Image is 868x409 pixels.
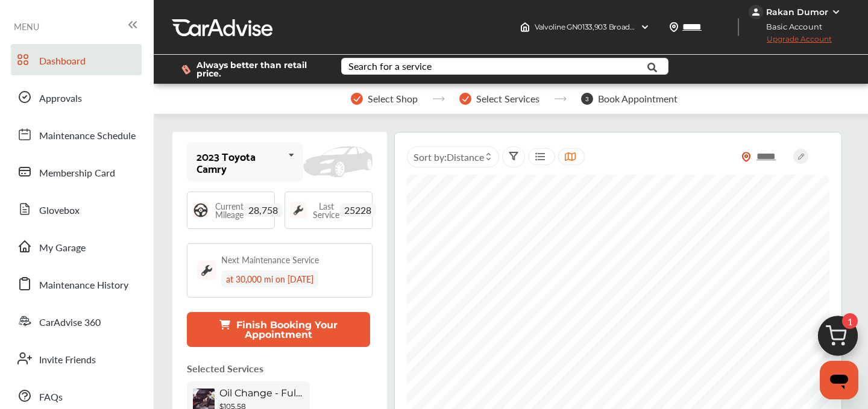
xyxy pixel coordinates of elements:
img: maintenance_logo [290,202,307,219]
span: 25228 [339,204,376,217]
div: at 30,000 mi on [DATE] [221,270,318,287]
span: Approvals [39,91,82,107]
span: Select Shop [368,93,418,104]
img: header-divider.bc55588e.svg [738,18,739,36]
a: Glovebox [11,193,142,225]
a: Maintenance History [11,268,142,299]
a: CarAdvise 360 [11,305,142,337]
span: My Garage [39,240,86,256]
span: Last Service [313,202,339,219]
span: Current Mileage [215,202,244,219]
span: Membership Card [39,166,115,181]
img: steering_logo [192,202,209,219]
div: Next Maintenance Service [221,254,319,266]
span: 3 [581,93,593,105]
img: maintenance_logo [197,261,216,280]
a: Maintenance Schedule [11,119,142,150]
a: My Garage [11,231,142,262]
img: jVpblrzwTbfkPYzPPzSLxeg0AAAAASUVORK5CYII= [749,5,763,19]
span: Sort by : [414,150,484,164]
span: Maintenance Schedule [39,128,136,144]
div: Rakan Dumor [766,7,828,17]
button: Finish Booking Your Appointment [187,312,370,347]
img: stepper-arrow.e24c07c6.svg [432,96,445,101]
a: Invite Friends [11,343,142,374]
img: header-home-logo.8d720a4f.svg [520,22,530,32]
span: Select Services [476,93,539,104]
img: location_vector_orange.38f05af8.svg [741,152,751,162]
img: stepper-checkmark.b5569197.svg [351,93,363,105]
a: Approvals [11,81,142,113]
span: Invite Friends [39,352,96,368]
img: stepper-checkmark.b5569197.svg [459,93,471,105]
span: Oil Change - Full-synthetic [219,387,304,399]
img: header-down-arrow.9dd2ce7d.svg [640,22,650,32]
img: stepper-arrow.e24c07c6.svg [554,96,567,101]
a: Dashboard [11,44,142,75]
a: Membership Card [11,156,142,187]
span: Glovebox [39,203,80,219]
span: Dashboard [39,54,86,69]
span: 1 [842,313,858,329]
img: cart_icon.3d0951e8.svg [809,310,867,368]
img: location_vector.a44bc228.svg [669,22,679,32]
span: CarAdvise 360 [39,315,101,331]
span: 28,758 [244,204,283,217]
img: WGsFRI8htEPBVLJbROoPRyZpYNWhNONpIPPETTm6eUC0GeLEiAAAAAElFTkSuQmCC [831,7,841,17]
span: Book Appointment [598,93,678,104]
img: dollor_label_vector.a70140d1.svg [181,64,190,75]
span: FAQs [39,390,63,405]
span: Upgrade Account [749,34,832,49]
div: 2023 Toyota Camry [197,150,283,174]
iframe: Button to launch messaging window [820,361,858,399]
span: Maintenance History [39,278,128,293]
span: MENU [14,22,39,31]
span: Distance [447,150,484,164]
span: Valvoline GN0133 , 903 Broadway Chula Vista , CA 91911 [535,22,713,31]
span: Always better than retail price. [197,61,322,78]
img: placeholder_car.fcab19be.svg [303,146,373,178]
span: Basic Account [750,20,831,33]
p: Selected Services [187,361,263,375]
div: Search for a service [348,61,432,71]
